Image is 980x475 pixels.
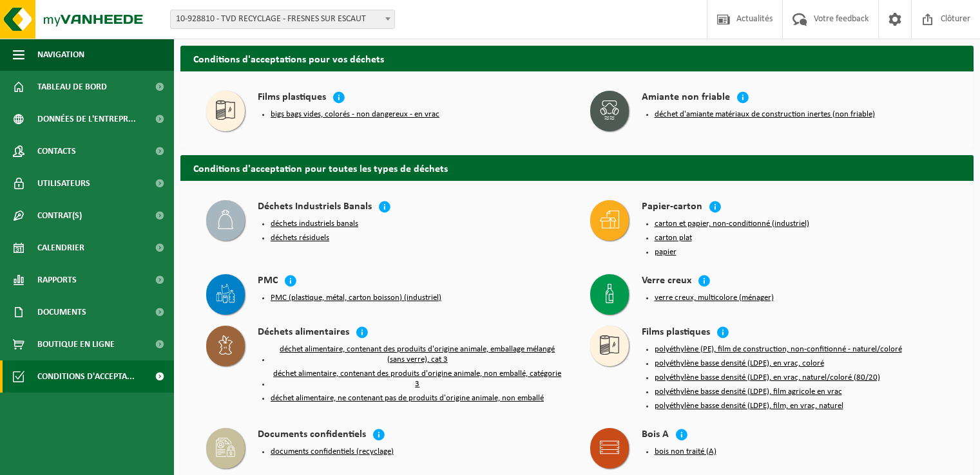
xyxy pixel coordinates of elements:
h4: Documents confidentiels [258,428,366,443]
button: verre creux, multicolore (ménager) [655,293,774,303]
h4: Verre creux [642,274,691,289]
button: polyéthylène (PE), film de construction, non-confitionné - naturel/coloré [655,344,902,355]
button: bigs bags vides, colorés - non dangereux - en vrac [271,109,439,120]
button: PMC (plastique, métal, carton boisson) (industriel) [271,293,441,303]
button: déchets résiduels [271,233,329,243]
button: carton et papier, non-conditionné (industriel) [655,219,809,229]
span: 10-928810 - TVD RECYCLAGE - FRESNES SUR ESCAUT [170,10,395,29]
span: Contrat(s) [37,200,82,232]
span: Boutique en ligne [37,328,115,360]
h4: Amiante non friable [642,91,730,106]
button: papier [655,247,677,257]
button: déchet alimentaire, contenant des produits d'origine animale, non emballé, catégorie 3 [271,369,564,389]
span: 10-928810 - TVD RECYCLAGE - FRESNES SUR ESCAUT [171,10,394,28]
h4: Bois A [642,428,669,443]
button: polyéthylène basse densité (LDPE), film agricole en vrac [655,387,842,397]
button: déchet d'amiante matériaux de construction inertes (non friable) [655,109,875,120]
button: polyéthylène basse densité (LDPE), en vrac, naturel/coloré (80/20) [655,373,880,383]
h4: PMC [258,274,278,289]
button: polyéthylène basse densité (LDPE), en vrac, coloré [655,359,824,369]
span: Calendrier [37,232,84,264]
span: Rapports [37,264,77,296]
h4: Papier-carton [642,200,702,215]
h4: Déchets alimentaires [258,326,349,340]
span: Utilisateurs [37,167,90,200]
span: Documents [37,296,86,328]
h2: Conditions d'acceptations pour vos déchets [180,46,974,71]
span: Tableau de bord [37,71,107,103]
h4: Films plastiques [258,91,326,106]
h4: Films plastiques [642,326,710,340]
span: Conditions d'accepta... [37,360,135,393]
button: déchet alimentaire, ne contenant pas de produits d'origine animale, non emballé [271,393,544,404]
button: carton plat [655,233,692,243]
span: Navigation [37,39,84,71]
button: documents confidentiels (recyclage) [271,447,394,457]
h4: Déchets Industriels Banals [258,200,372,215]
span: Contacts [37,135,76,167]
button: polyéthylène basse densité (LDPE), film, en vrac, naturel [655,401,843,411]
button: bois non traité (A) [655,447,716,457]
span: Données de l'entrepr... [37,103,136,135]
button: déchets industriels banals [271,219,358,229]
h2: Conditions d'acceptation pour toutes les types de déchets [180,155,974,180]
button: déchet alimentaire, contenant des produits d'origine animale, emballage mélangé (sans verre), cat 3 [271,344,564,365]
